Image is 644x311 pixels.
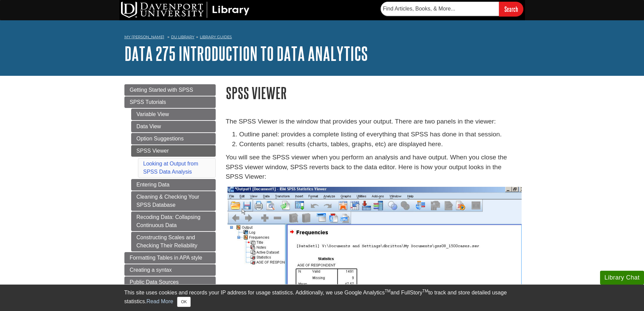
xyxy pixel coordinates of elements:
[124,43,368,64] a: DATA 275 Introduction to Data Analytics
[130,87,193,93] span: Getting Started with SPSS
[124,32,520,43] nav: breadcrumb
[131,191,216,211] a: Cleaning & Checking Your SPSS Database
[124,289,520,307] div: This site uses cookies and records your IP address for usage statistics. Additionally, we use Goo...
[131,212,216,231] a: Recoding Data: Collapsing Continuous Data
[381,2,523,16] form: Searches DU Library's articles, books, and more
[381,2,499,16] input: Find Articles, Books, & More...
[226,153,520,182] p: You will see the SPSS viewer when you perform an analysis and have output. When you close the SPS...
[131,179,216,191] a: Entering Data
[124,84,216,96] a: Getting Started with SPSS
[130,99,166,105] span: SPSS Tutorials
[226,117,520,127] p: The SPSS Viewer is the window that provides your output. There are two panels in the viewer:
[143,161,198,175] a: Looking at Output from SPSS Data Analysis
[130,255,202,261] span: Formatting Tables in APA style
[226,84,520,102] h1: SPSS Viewer
[600,271,644,285] button: Library Chat
[146,298,173,304] a: Read More
[124,34,164,40] a: My [PERSON_NAME]
[130,267,172,273] span: Creating a syntax
[124,264,216,276] a: Creating a syntax
[131,145,216,157] a: SPSS Viewer
[177,297,190,307] button: Close
[124,276,216,288] a: Public Data Sources
[239,139,520,149] li: Contents panel: results (charts, tables, graphs, etc) are displayed here.
[131,232,216,251] a: Constructing Scales and Checking Their Reliability
[239,130,520,139] li: Outline panel: provides a complete listing of everything that SPSS has done in that session.
[130,279,179,285] span: Public Data Sources
[131,133,216,145] a: Option Suggestions
[385,289,390,293] sup: TM
[121,2,249,18] img: DU Library
[423,289,428,293] sup: TM
[200,35,232,39] a: Library Guides
[171,35,194,39] a: DU Library
[124,96,216,108] a: SPSS Tutorials
[131,121,216,132] a: Data View
[131,109,216,120] a: Variable View
[124,252,216,264] a: Formatting Tables in APA style
[499,2,523,16] input: Search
